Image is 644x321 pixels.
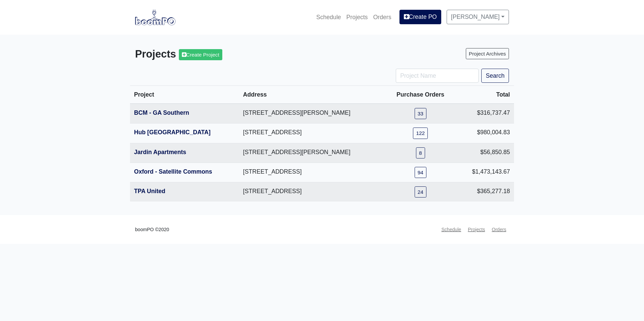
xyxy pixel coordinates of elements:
a: BCM - GA Southern [134,109,189,116]
td: [STREET_ADDRESS][PERSON_NAME] [239,143,385,163]
td: $365,277.18 [456,182,514,202]
input: Project Name [396,69,479,83]
a: Schedule [439,223,464,236]
th: Project [130,86,239,104]
a: Projects [344,10,371,25]
a: Create Project [179,49,222,60]
td: [STREET_ADDRESS] [239,182,385,202]
td: $316,737.47 [456,104,514,123]
a: 33 [415,108,426,119]
a: [PERSON_NAME] [447,10,509,24]
a: 24 [415,186,426,198]
th: Address [239,86,385,104]
a: 8 [416,147,425,158]
td: $56,850.85 [456,143,514,163]
small: boomPO ©2020 [135,226,169,234]
a: Orders [489,223,509,236]
a: 122 [413,128,428,139]
th: Purchase Orders [385,86,456,104]
td: [STREET_ADDRESS][PERSON_NAME] [239,104,385,123]
a: Schedule [314,10,344,25]
td: [STREET_ADDRESS] [239,123,385,143]
button: Search [481,69,509,83]
td: [STREET_ADDRESS] [239,163,385,182]
td: $980,004.83 [456,123,514,143]
a: Create PO [399,10,441,24]
a: Hub [GEOGRAPHIC_DATA] [134,129,211,136]
img: boomPO [135,9,175,25]
td: $1,473,143.67 [456,163,514,182]
a: Project Archives [466,48,509,59]
th: Total [456,86,514,104]
a: Oxford - Satellite Commons [134,168,212,175]
a: Orders [371,10,394,25]
a: Jardin Apartments [134,149,186,155]
h3: Projects [135,48,317,61]
a: 94 [415,167,426,178]
a: Projects [465,223,488,236]
a: TPA United [134,188,165,194]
